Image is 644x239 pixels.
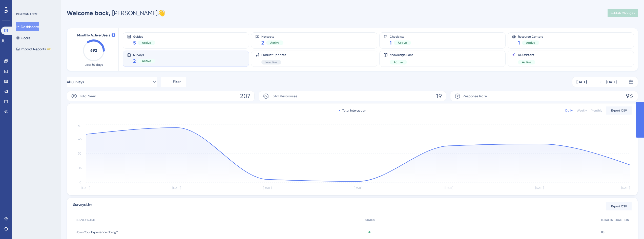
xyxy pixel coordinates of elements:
[390,53,413,57] span: Knowledge Base
[133,35,155,38] span: Guides
[67,77,157,87] button: All Surveys
[577,108,587,113] div: Weekly
[271,93,297,99] span: Total Responses
[522,60,531,64] span: Active
[78,137,81,141] tspan: 45
[398,41,407,45] span: Active
[265,60,277,64] span: Inactive
[591,108,602,113] div: Monthly
[79,166,81,170] tspan: 15
[261,35,283,38] span: Hotspots
[16,22,39,31] button: Dashboard
[263,186,272,190] tspan: [DATE]
[16,33,30,42] button: Goals
[565,108,573,113] div: Daily
[16,45,51,54] button: Impact ReportsBETA
[445,186,453,190] tspan: [DATE]
[463,93,487,99] span: Response Rate
[261,39,264,46] span: 2
[526,41,535,45] span: Active
[436,92,442,100] span: 19
[173,79,181,85] span: Filter
[67,9,165,17] div: [PERSON_NAME] 👋
[78,152,81,155] tspan: 30
[47,48,51,50] div: BETA
[76,218,95,222] span: SURVEY NAME
[518,39,520,46] span: 1
[518,53,535,57] span: AI Assistant
[79,181,81,184] tspan: 0
[77,32,110,38] span: Monthly Active Users
[576,79,587,85] div: [DATE]
[76,230,118,234] span: How’s Your Experience Going?
[601,218,629,222] span: TOTAL INTERACTION
[394,60,403,64] span: Active
[81,186,90,190] tspan: [DATE]
[79,93,96,99] span: Total Seen
[606,79,617,85] div: [DATE]
[142,41,151,45] span: Active
[535,186,544,190] tspan: [DATE]
[133,39,136,46] span: 5
[73,202,92,211] span: Surveys List
[85,63,103,67] span: Last 30 days
[240,92,250,100] span: 207
[67,9,111,17] span: Welcome back,
[133,53,155,56] span: Surveys
[606,202,632,210] button: Export CSV
[608,9,638,17] button: Publish Changes
[270,41,279,45] span: Active
[611,108,627,113] span: Export CSV
[16,12,37,16] div: PERFORMANCE
[354,186,362,190] tspan: [DATE]
[601,230,605,234] span: 118
[78,124,81,128] tspan: 60
[611,204,627,208] span: Export CSV
[339,108,366,113] div: Total Interaction
[133,57,136,64] span: 2
[365,218,375,222] span: STATUS
[606,106,632,115] button: Export CSV
[623,219,638,234] iframe: UserGuiding AI Assistant Launcher
[621,186,630,190] tspan: [DATE]
[67,79,84,85] span: All Surveys
[90,48,97,53] text: 692
[390,35,411,38] span: Checklists
[142,59,151,63] span: Active
[611,11,635,15] span: Publish Changes
[161,77,186,87] button: Filter
[172,186,181,190] tspan: [DATE]
[518,35,543,38] span: Resource Centers
[626,92,634,100] span: 9%
[390,39,392,46] span: 1
[261,53,286,57] span: Product Updates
